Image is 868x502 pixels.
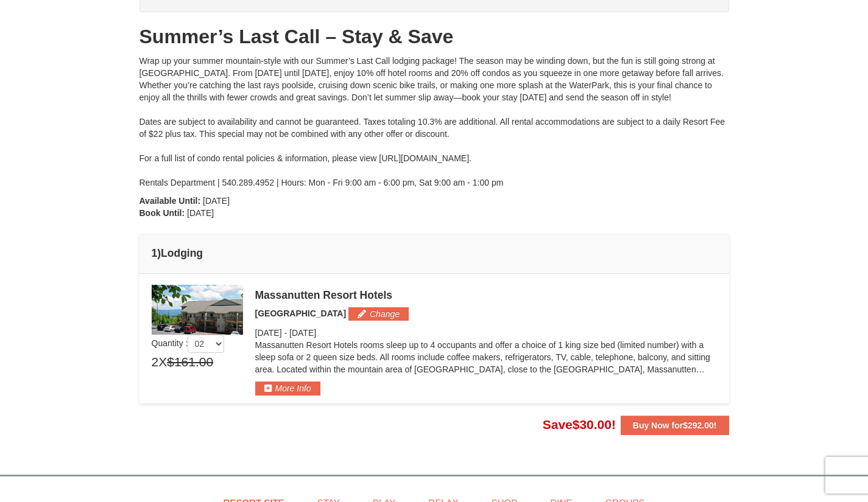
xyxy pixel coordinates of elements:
span: [DATE] [255,328,282,338]
button: Change [348,307,409,321]
h4: 1 Lodging [152,247,717,259]
strong: Book Until: [139,208,185,218]
h1: Summer’s Last Call – Stay & Save [139,24,729,49]
span: 2 [152,353,159,371]
span: $161.00 [167,353,213,371]
span: [DATE] [289,328,316,338]
span: ) [157,247,161,259]
span: Save ! [543,417,616,431]
span: - [284,328,287,338]
button: Buy Now for$292.00! [621,416,729,435]
p: Massanutten Resort Hotels rooms sleep up to 4 occupants and offer a choice of 1 king size bed (li... [255,339,717,375]
div: Massanutten Resort Hotels [255,289,717,301]
div: Wrap up your summer mountain-style with our Summer’s Last Call lodging package! The season may be... [139,55,729,189]
strong: Buy Now for ! [633,420,717,430]
span: Quantity : [152,338,225,348]
button: More Info [255,382,320,395]
span: X [158,353,167,371]
span: [GEOGRAPHIC_DATA] [255,309,347,318]
span: $292.00 [683,420,714,430]
strong: Available Until: [139,196,201,206]
span: $30.00 [573,417,612,431]
img: 19219026-1-e3b4ac8e.jpg [152,285,243,335]
span: [DATE] [187,208,214,218]
span: [DATE] [203,196,230,206]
